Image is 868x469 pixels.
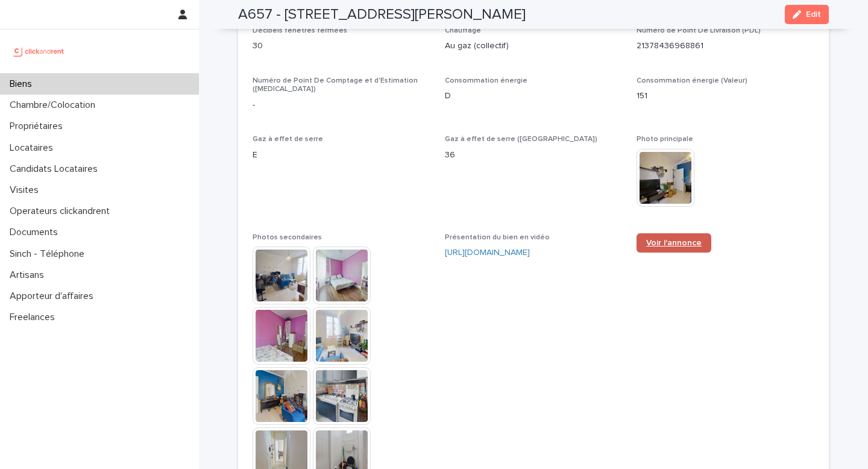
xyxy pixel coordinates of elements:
[445,90,623,102] p: D
[445,136,597,143] span: Gaz à effet de serre ([GEOGRAPHIC_DATA])
[238,6,526,24] h2: A657 - [STREET_ADDRESS][PERSON_NAME]
[637,40,814,52] p: 21378436968861
[253,27,347,34] span: Décibels fenêtres fermées
[785,5,829,24] button: Edit
[253,77,418,93] span: Numéro de Point De Comptage et d'Estimation ([MEDICAL_DATA])
[445,149,623,162] p: 36
[5,312,64,323] p: Freelances
[445,40,623,52] p: Au gaz (collectif)
[637,90,814,102] p: 151
[5,269,54,281] p: Artisans
[5,227,68,238] p: Documents
[637,233,711,253] a: Voir l'annonce
[253,234,322,241] span: Photos secondaires
[445,248,530,257] a: [URL][DOMAIN_NAME]
[5,142,63,154] p: Locataires
[253,136,323,143] span: Gaz à effet de serre
[10,39,68,63] img: UCB0brd3T0yccxBKYDjQ
[445,77,527,84] span: Consommation énergie
[253,149,430,162] p: E
[5,248,94,260] p: Sinch - Téléphone
[253,99,430,112] p: -
[637,136,693,143] span: Photo principale
[5,184,48,196] p: Visites
[445,27,481,34] span: Chauffage
[637,77,747,84] span: Consommation énergie (Valeur)
[5,206,119,217] p: Operateurs clickandrent
[253,40,430,52] p: 30
[806,10,821,19] span: Edit
[5,121,72,132] p: Propriétaires
[637,27,761,34] span: Numéro de Point De Livraison (PDL)
[5,78,42,90] p: Biens
[646,239,702,247] span: Voir l'annonce
[5,163,107,175] p: Candidats Locataires
[5,291,103,302] p: Apporteur d'affaires
[5,99,105,111] p: Chambre/Colocation
[445,234,550,241] span: Présentation du bien en vidéo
